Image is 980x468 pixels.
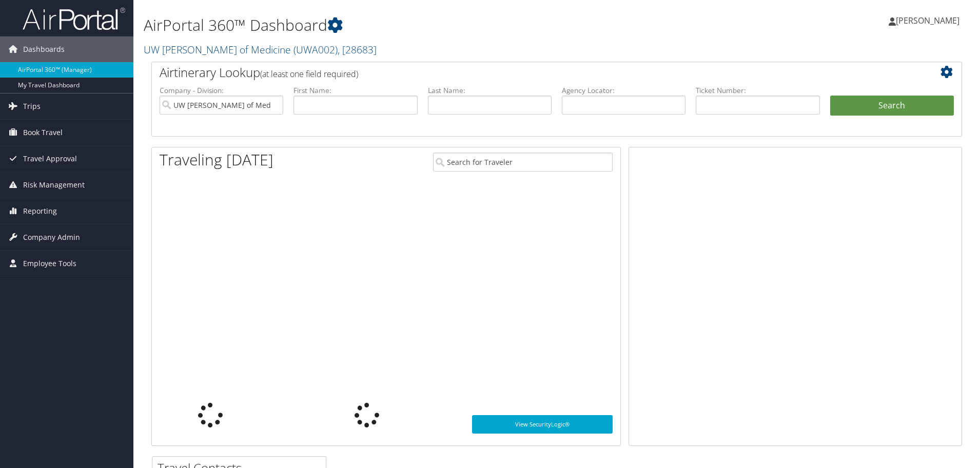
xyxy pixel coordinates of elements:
span: ( UWA002 ) [293,43,338,57]
span: Company Admin [23,224,80,250]
span: Travel Approval [23,146,77,172]
span: Reporting [23,198,57,224]
label: Agency Locator: [562,85,685,96]
img: airportal-logo.png [23,7,125,31]
h1: AirPortal 360™ Dashboard [144,14,694,36]
span: , [ 28683 ] [338,43,377,57]
input: Search for Traveler [433,153,613,172]
span: Book Travel [23,120,63,145]
span: Employee Tools [23,251,76,276]
span: Risk Management [23,172,85,198]
button: Search [830,96,954,116]
label: First Name: [293,85,417,96]
span: Dashboards [23,36,65,62]
h2: Airtinerary Lookup [160,64,887,81]
a: View SecurityLogic® [472,415,613,434]
span: Trips [23,93,41,119]
span: (at least one field required) [260,68,358,80]
h1: Traveling [DATE] [160,149,273,171]
label: Company - Division: [160,85,283,96]
a: [PERSON_NAME] [889,5,970,36]
a: UW [PERSON_NAME] of Medicine [144,43,377,57]
span: [PERSON_NAME] [896,15,959,26]
label: Ticket Number: [696,85,819,96]
label: Last Name: [428,85,552,96]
